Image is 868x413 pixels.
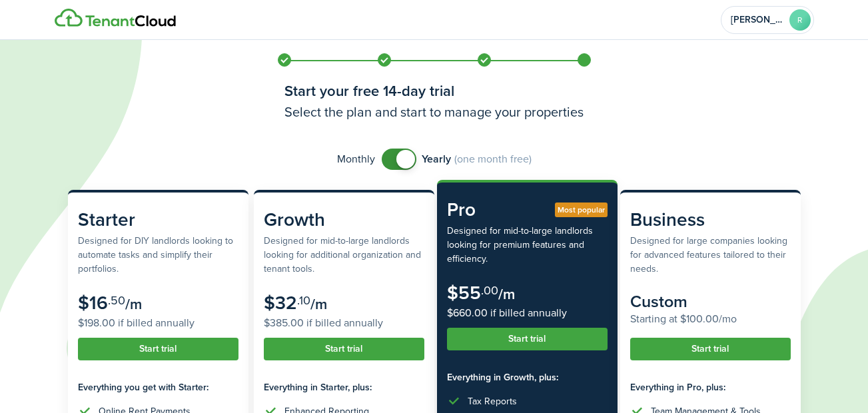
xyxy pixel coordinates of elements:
subscription-pricing-card-price-period: /m [310,293,327,315]
subscription-pricing-card-price-period: /m [125,293,142,315]
div: Tax Reports [468,394,517,408]
button: Open menu [721,6,814,34]
subscription-pricing-card-description: Designed for DIY landlords looking to automate tasks and simplify their portfolios. [78,234,238,276]
subscription-pricing-card-title: Starter [78,206,238,234]
subscription-pricing-card-price-amount: $16 [78,289,108,316]
h3: Select the plan and start to manage your properties [284,102,584,122]
subscription-pricing-card-description: Designed for large companies looking for advanced features tailored to their needs. [630,234,791,276]
h1: Start your free 14-day trial [284,80,584,102]
subscription-pricing-card-title: Pro [447,196,608,224]
button: Start trial [630,338,791,360]
subscription-pricing-card-price-amount: $55 [447,279,481,306]
subscription-pricing-card-features-title: Everything you get with Starter: [78,380,238,394]
avatar-text: R [789,9,811,31]
subscription-pricing-card-title: Business [630,206,791,234]
subscription-pricing-card-price-period: /m [498,283,515,305]
img: Logo [55,9,176,27]
span: Most popular [558,204,605,216]
subscription-pricing-card-features-title: Everything in Starter, plus: [264,380,424,394]
span: Monthly [337,151,375,167]
subscription-pricing-card-price-annual: Starting at $100.00/mo [630,311,791,327]
button: Start trial [447,328,608,350]
button: Start trial [78,338,238,360]
subscription-pricing-card-price-annual: $385.00 if billed annually [264,315,424,331]
subscription-pricing-card-price-amount: Custom [630,289,687,314]
subscription-pricing-card-price-cents: .00 [481,282,498,299]
subscription-pricing-card-price-amount: $32 [264,289,297,316]
subscription-pricing-card-title: Growth [264,206,424,234]
button: Start trial [264,338,424,360]
subscription-pricing-card-description: Designed for mid-to-large landlords looking for premium features and efficiency. [447,224,608,266]
subscription-pricing-card-features-title: Everything in Growth, plus: [447,370,608,384]
span: Raymond [731,15,784,25]
subscription-pricing-card-price-cents: .50 [108,292,125,309]
subscription-pricing-card-description: Designed for mid-to-large landlords looking for additional organization and tenant tools. [264,234,424,276]
subscription-pricing-card-features-title: Everything in Pro, plus: [630,380,791,394]
subscription-pricing-card-price-cents: .10 [297,292,310,309]
subscription-pricing-card-price-annual: $660.00 if billed annually [447,305,608,321]
subscription-pricing-card-price-annual: $198.00 if billed annually [78,315,238,331]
